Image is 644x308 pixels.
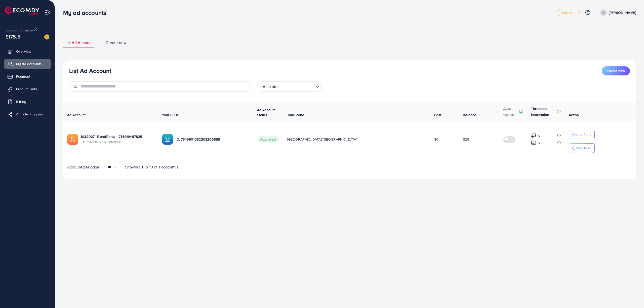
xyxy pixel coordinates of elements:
span: regular_1 [562,11,575,14]
img: top-up amount [531,140,536,145]
a: Affiliate Program [4,109,51,119]
div: <span class='underline'>1032027_Trendifiinds_1756919487825</span></br>7545910718719868935 [81,134,154,144]
span: ID: 7545910718719868935 [81,139,154,144]
p: Threshold information [531,106,556,118]
h3: My ad accounts [63,9,110,16]
span: My ad accounts [16,61,42,66]
span: Cost [434,112,441,117]
span: Account per page [67,164,100,170]
span: Affiliate Program [16,112,43,117]
a: Product Links [4,84,51,94]
span: Action [569,112,579,117]
span: All status [262,83,280,90]
a: Billing [4,97,51,107]
span: List Ad Account [64,40,93,46]
span: Approved [257,136,279,143]
button: Create new [602,66,630,75]
span: Showing 1 To 10 of 1 account(s) [125,164,180,170]
iframe: Chat [623,285,640,304]
a: My ad accounts [4,59,51,69]
p: Add Fund [576,131,591,138]
a: Overview [4,46,51,56]
span: Ad Account [67,112,86,117]
p: ID: 7545901082208206855 [176,136,249,142]
p: $ --- [538,133,544,139]
img: ic-ads-acc.e4c84228.svg [67,134,78,145]
p: [PERSON_NAME] [609,10,636,16]
span: Balance [463,112,476,117]
p: Auto top-up [503,106,518,118]
img: menu [44,10,50,15]
input: Search for option [281,82,313,90]
span: Time Zone [287,112,304,117]
img: ic-ba-acc.ded83a64.svg [162,134,173,145]
button: Add Fund [569,130,595,139]
button: Withdraw [569,143,595,153]
span: Payment [16,74,30,79]
span: $0 [434,137,438,142]
h3: List Ad Account [69,67,111,74]
a: 1032027_Trendifiinds_1756919487825 [81,134,154,139]
span: $175.5 [6,33,20,40]
span: Your BC ID [162,112,179,117]
a: Payment [4,71,51,81]
span: Create new [105,40,127,46]
p: Withdraw [576,145,591,151]
a: [PERSON_NAME] [598,9,636,16]
span: $25 [463,137,469,142]
span: [GEOGRAPHIC_DATA]/[GEOGRAPHIC_DATA] [287,137,357,142]
span: Ecomdy Balance [6,28,33,33]
p: $ --- [538,140,544,146]
img: logo [5,7,39,15]
div: Search for option [259,81,322,92]
a: regular_1 [558,9,580,16]
span: Product Links [16,86,38,92]
span: Ad Account Status [257,107,276,117]
img: top-up amount [531,133,536,138]
span: Billing [16,99,26,104]
img: image [44,34,49,39]
span: Create new [607,68,625,73]
span: Overview [16,49,31,54]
